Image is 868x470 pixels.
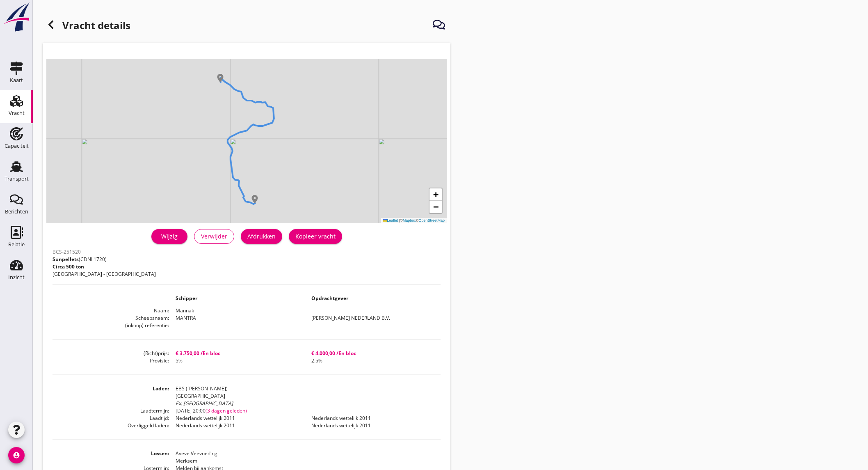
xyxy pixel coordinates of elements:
dd: [DATE] 20:00 [169,407,441,415]
img: Marker [251,195,259,203]
a: OpenStreetMap [418,218,445,222]
a: Leaflet [383,218,398,222]
dt: Laadtermijn [53,407,169,415]
p: Circa 500 ton [53,263,156,271]
dd: Nederlands wettelijk 2011 [169,415,305,422]
dd: Nederlands wettelijk 2011 [305,415,441,422]
dd: Schipper [169,295,305,302]
dt: Scheepsnaam [53,314,169,322]
dt: Laden [53,385,169,407]
div: Ex. [GEOGRAPHIC_DATA] [176,400,441,407]
dd: Opdrachtgever [305,295,441,302]
dd: Mannak [169,307,441,314]
div: Inzicht [8,275,25,280]
div: Transport [5,176,29,181]
a: Zoom in [429,188,442,201]
dt: Laadtijd [53,415,169,422]
dd: 5% [169,357,305,365]
dd: Nederlands wettelijk 2011 [305,422,441,429]
a: Wijzig [151,229,187,244]
div: Vracht [9,110,25,116]
dd: Nederlands wettelijk 2011 [169,422,305,429]
dt: Overliggeld laden [53,422,169,429]
span: − [433,202,439,212]
dt: Naam [53,307,169,314]
p: [GEOGRAPHIC_DATA] - [GEOGRAPHIC_DATA] [53,271,156,278]
a: Mapbox [403,218,416,222]
span: BCS-251520 [53,248,81,255]
i: account_circle [8,447,25,463]
dd: € 4.000,00 /En bloc [305,350,441,357]
dt: Provisie [53,357,169,365]
dd: Aveve Veevoeding Merksem [169,450,441,465]
a: Zoom out [429,201,442,213]
span: (3 dagen geleden) [206,407,247,414]
div: Relatie [8,242,25,247]
div: Afdrukken [247,232,276,241]
button: Kopieer vracht [289,229,342,244]
dd: 2.5% [305,357,441,365]
span: | [399,218,400,222]
div: Berichten [5,209,28,214]
dt: (Richt)prijs [53,350,169,357]
div: Kopieer vracht [295,232,336,241]
dt: Lossen [53,450,169,465]
span: Sunpellets [53,256,79,263]
p: (CDNI 1720) [53,256,156,263]
div: Capaciteit [5,143,29,149]
dd: EBS ([PERSON_NAME]) [GEOGRAPHIC_DATA] [169,385,441,407]
button: Verwijder [194,229,234,244]
img: Marker [216,74,224,82]
dd: MANTRA [169,314,305,322]
div: © © [381,218,447,223]
dd: € 3.750,00 /En bloc [169,350,305,357]
div: Wijzig [158,232,181,241]
button: Afdrukken [241,229,282,244]
dt: (inkoop) referentie [53,322,169,329]
h1: Vracht details [43,16,130,36]
img: logo-small.a267ee39.svg [2,2,31,32]
span: + [433,189,439,199]
div: Kaart [10,78,23,83]
div: Verwijder [201,232,227,241]
dd: [PERSON_NAME] NEDERLAND B.V. [305,314,441,322]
